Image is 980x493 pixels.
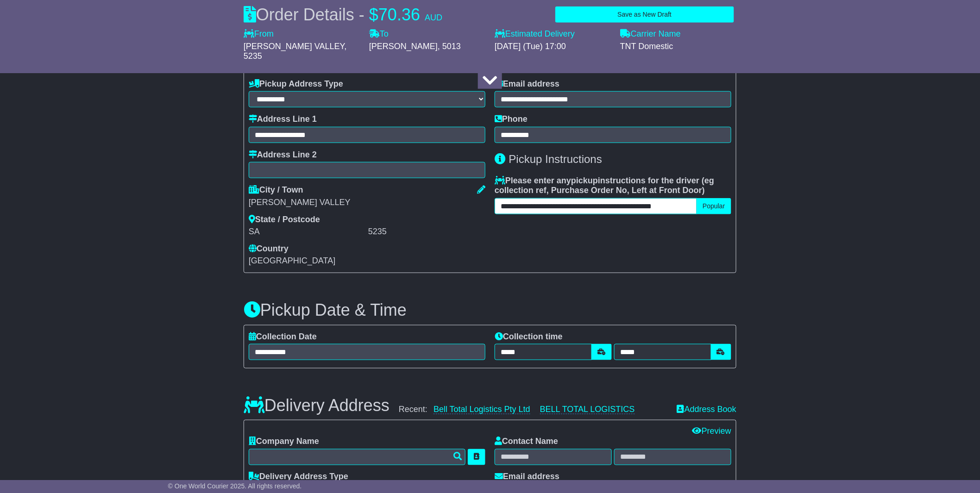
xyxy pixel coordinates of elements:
label: Please enter any instructions for the driver ( ) [495,176,731,196]
a: Bell Total Logistics Pty Ltd [433,405,530,414]
div: Order Details - [244,5,442,25]
div: [PERSON_NAME] VALLEY [249,198,485,208]
label: Address Line 1 [249,114,317,125]
span: [GEOGRAPHIC_DATA] [249,256,335,265]
label: Company Name [249,437,319,447]
label: State / Postcode [249,215,320,225]
span: [PERSON_NAME] VALLEY [244,42,344,51]
div: TNT Domestic [620,42,736,52]
div: Recent: [399,405,668,415]
label: Carrier Name [620,29,681,39]
span: eg collection ref, Purchase Order No, Left at Front Door [495,176,714,195]
span: © One World Courier 2025. All rights reserved. [168,482,302,490]
button: Popular [697,198,731,214]
label: Delivery Address Type [249,472,348,482]
label: Email address [495,472,559,482]
a: BELL TOTAL LOGISTICS [540,405,635,414]
span: Pickup Instructions [509,153,602,165]
label: Phone [495,114,528,125]
span: $ [369,5,378,24]
h3: Delivery Address [244,396,389,415]
a: Preview [692,427,731,436]
div: SA [249,227,366,237]
span: pickup [571,176,598,185]
label: Country [249,244,289,254]
label: To [369,29,389,39]
label: From [244,29,274,39]
a: Address Book [677,405,736,414]
label: Collection time [495,332,563,342]
label: Estimated Delivery [495,29,611,39]
div: [DATE] (Tue) 17:00 [495,42,611,52]
span: AUD [425,13,442,22]
h3: Pickup Date & Time [244,301,736,319]
label: Pickup Address Type [249,79,343,89]
label: Address Line 2 [249,150,317,160]
div: 5235 [368,227,485,237]
span: , 5013 [438,42,461,51]
span: [PERSON_NAME] [369,42,438,51]
label: Collection Date [249,332,317,342]
label: Contact Name [495,437,558,447]
button: Save as New Draft [555,6,734,23]
label: City / Town [249,185,303,195]
span: , 5235 [244,42,346,61]
span: 70.36 [378,5,420,24]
